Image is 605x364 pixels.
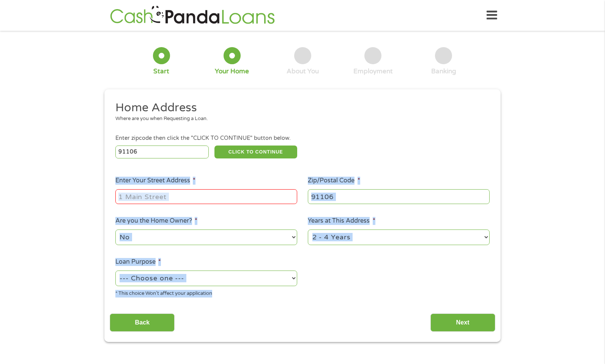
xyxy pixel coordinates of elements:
label: Loan Purpose [115,258,161,266]
label: Zip/Postal Code [308,177,360,185]
div: Banking [431,67,456,76]
div: Enter zipcode then click the "CLICK TO CONTINUE" button below. [115,134,490,142]
button: CLICK TO CONTINUE [214,146,297,158]
label: Are you the Home Owner? [115,217,197,225]
h2: Home Address [115,100,484,116]
div: Start [153,67,169,76]
div: * This choice Won’t affect your application [115,287,297,298]
input: Back [110,313,175,332]
label: Enter Your Street Address [115,177,195,185]
img: GetLoanNow Logo [108,5,277,26]
div: About You [287,67,319,76]
input: Enter Zipcode (e.g 01510) [115,146,209,158]
div: Employment [353,67,393,76]
input: Next [430,313,495,332]
div: Your Home [215,67,249,76]
input: 1 Main Street [115,189,297,204]
label: Years at This Address [308,217,375,225]
div: Where are you when Requesting a Loan. [115,115,484,123]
